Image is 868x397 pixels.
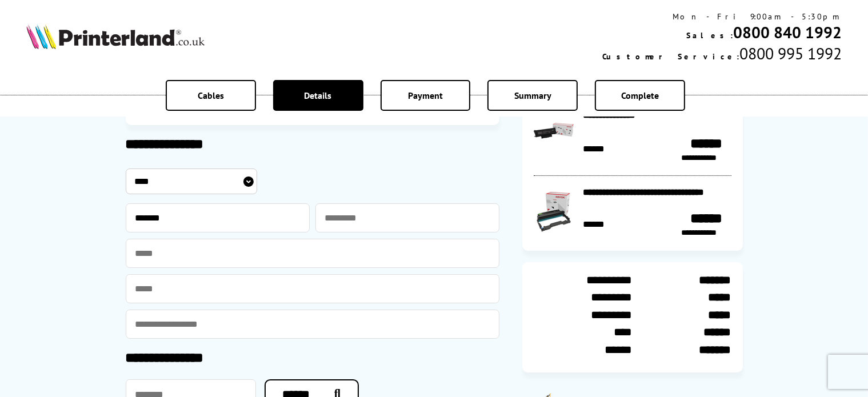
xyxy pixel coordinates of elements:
span: Cables [198,90,224,101]
span: 0800 995 1992 [739,43,842,64]
span: Summary [514,90,551,101]
img: Printerland Logo [26,24,205,49]
span: Sales: [686,30,733,41]
span: Complete [621,90,659,101]
span: Customer Service: [602,51,739,62]
span: Details [305,90,332,101]
span: Payment [408,90,443,101]
div: Mon - Fri 9:00am - 5:30pm [602,11,842,22]
a: 0800 840 1992 [733,22,842,43]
